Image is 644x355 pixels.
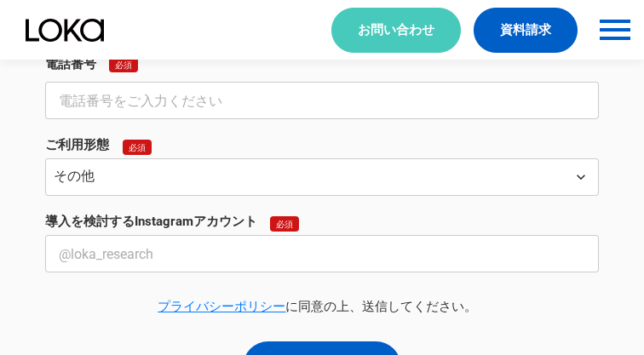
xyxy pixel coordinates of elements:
[45,82,599,119] input: 電話番号をご入力ください
[45,235,599,272] input: @loka_research
[37,298,599,316] p: に同意の上、送信してください。
[45,213,257,231] p: 導入を検討するInstagramアカウント
[158,299,285,314] a: プライバシーポリシー
[331,8,461,53] a: お問い合わせ
[45,136,109,154] p: ご利用形態
[45,55,96,73] p: 電話番号
[129,142,146,152] p: 必須
[595,9,635,50] button: menu
[115,60,132,70] p: 必須
[474,8,578,53] a: 資料請求
[276,219,293,229] p: 必須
